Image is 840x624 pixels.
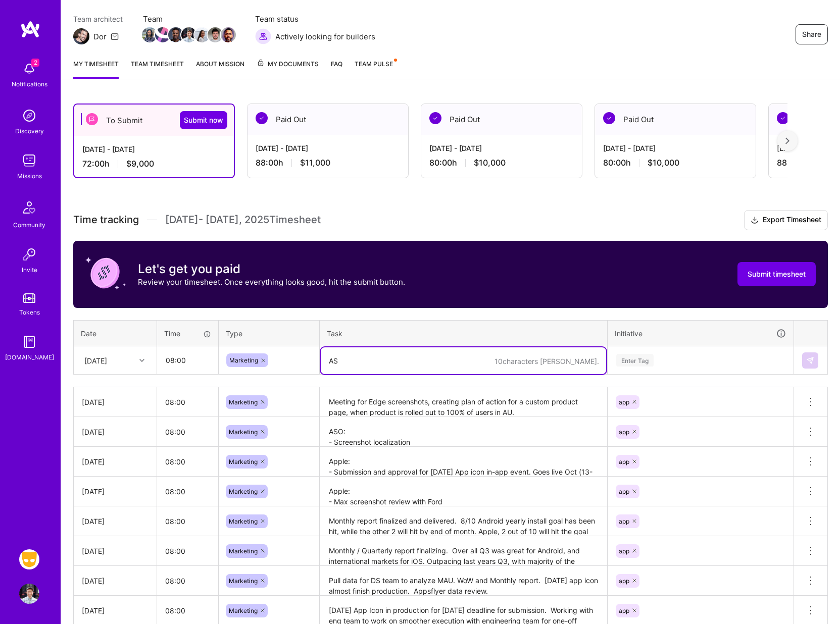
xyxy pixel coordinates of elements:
[474,158,506,168] span: $10,000
[5,352,54,362] div: [DOMAIN_NAME]
[157,597,218,624] input: HH:MM
[19,549,39,569] img: Grindr: Product & Marketing
[82,427,149,437] div: [DATE]
[300,158,330,168] span: $11,000
[143,26,156,43] a: Team Member Avatar
[603,143,748,153] div: [DATE] - [DATE]
[256,143,400,153] div: [DATE] - [DATE]
[82,516,149,527] div: [DATE]
[19,59,39,79] img: bell
[619,488,629,495] span: app
[82,486,149,497] div: [DATE]
[184,115,223,125] span: Submit now
[139,358,144,363] i: icon Chevron
[182,26,195,43] a: Team Member Avatar
[19,244,39,265] img: Invite
[157,508,218,535] input: HH:MM
[155,27,170,42] img: Team Member Avatar
[321,478,606,505] textarea: Apple: - Max screenshot review with Ford - Working with [PERSON_NAME] on Australia product page G...
[209,26,222,43] a: Team Member Avatar
[222,26,235,43] a: Team Member Avatar
[744,210,828,230] button: Export Timesheet
[255,14,375,24] span: Team status
[229,488,258,495] span: Marketing
[158,347,218,374] input: HH:MM
[229,607,258,614] span: Marketing
[168,27,183,42] img: Team Member Avatar
[429,158,574,168] div: 80:00 h
[82,605,149,616] div: [DATE]
[180,111,227,129] button: Submit now
[93,31,107,42] div: Dor
[31,59,39,67] span: 2
[603,158,748,168] div: 80:00 h
[19,307,40,318] div: Tokens
[157,389,218,415] input: HH:MM
[82,397,149,407] div: [DATE]
[111,32,119,40] i: icon Mail
[796,24,828,44] button: Share
[12,79,47,89] div: Notifications
[82,546,149,556] div: [DATE]
[256,112,268,124] img: Paid Out
[131,59,184,79] a: Team timesheet
[275,31,375,42] span: Actively looking for builders
[751,215,759,226] i: icon Download
[229,458,258,465] span: Marketing
[208,27,223,42] img: Team Member Avatar
[19,584,39,604] img: User Avatar
[603,112,615,124] img: Paid Out
[126,159,154,169] span: $9,000
[806,356,814,365] img: Submit
[82,144,226,154] div: [DATE] - [DATE]
[429,143,574,153] div: [DATE] - [DATE]
[615,328,786,339] div: Initiative
[257,59,319,70] span: My Documents
[73,59,119,79] a: My timesheet
[785,137,789,144] img: right
[143,14,235,24] span: Team
[619,547,629,555] span: app
[229,398,258,406] span: Marketing
[169,26,182,43] a: Team Member Avatar
[74,320,157,346] th: Date
[321,537,606,565] textarea: Monthly / Quarterly report finalizing. Over all Q3 was great for Android, and international marke...
[429,112,441,124] img: Paid Out
[19,106,39,126] img: discovery
[73,214,139,226] span: Time tracking
[221,27,236,42] img: Team Member Avatar
[23,293,35,303] img: tokens
[157,567,218,594] input: HH:MM
[138,262,405,277] h3: Let's get you paid
[86,113,98,125] img: To Submit
[74,105,234,136] div: To Submit
[196,59,244,79] a: About Mission
[194,27,210,42] img: Team Member Avatar
[157,419,218,445] input: HH:MM
[195,26,209,43] a: Team Member Avatar
[748,269,806,279] span: Submit timesheet
[82,159,226,169] div: 72:00 h
[321,567,606,595] textarea: Pull data for DS team to analyze MAU. WoW and Monthly report. [DATE] app icon almost finish produ...
[13,220,45,230] div: Community
[619,577,629,585] span: app
[157,478,218,505] input: HH:MM
[157,538,218,564] input: HH:MM
[321,347,606,374] textarea: AS
[138,277,405,287] p: Review your timesheet. Once everything looks good, hit the submit button.
[229,356,258,364] span: Marketing
[156,26,169,43] a: Team Member Avatar
[737,262,816,286] button: Submit timesheet
[219,320,320,346] th: Type
[355,59,396,79] a: Team Pulse
[22,265,37,275] div: Invite
[495,356,599,366] div: 10 characters [PERSON_NAME].
[15,126,44,136] div: Discovery
[229,428,258,436] span: Marketing
[157,448,218,475] input: HH:MM
[619,398,629,406] span: app
[17,584,42,604] a: User Avatar
[619,458,629,465] span: app
[257,59,319,79] a: My Documents
[17,195,41,220] img: Community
